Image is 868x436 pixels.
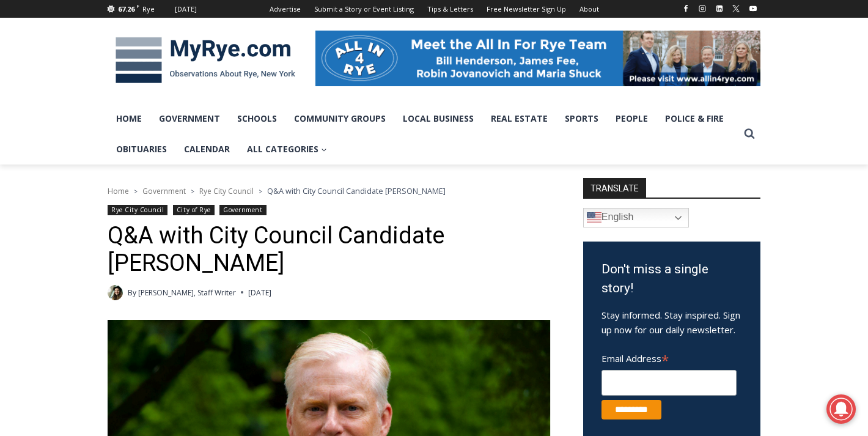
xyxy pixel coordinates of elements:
[315,31,760,86] img: All in for Rye
[142,186,186,196] a: Government
[729,1,743,16] a: X
[134,187,138,196] span: >
[108,186,129,196] a: Home
[238,134,336,164] a: All Categories
[259,187,262,196] span: >
[482,103,556,134] a: Real Estate
[583,178,646,198] strong: TRANSLATE
[679,1,693,16] a: Facebook
[108,103,738,165] nav: Primary Navigation
[108,205,167,215] a: Rye City Council
[587,210,601,225] img: en
[746,1,760,16] a: YouTube
[191,187,194,196] span: >
[108,134,175,164] a: Obituaries
[118,4,134,13] span: 67.26
[173,205,215,215] a: City of Rye
[199,186,254,196] a: Rye City Council
[108,222,551,278] h1: Q&A with City Council Candidate [PERSON_NAME]
[695,1,710,16] a: Instagram
[128,287,136,298] span: By
[267,185,446,196] span: Q&A with City Council Candidate [PERSON_NAME]
[229,103,285,134] a: Schools
[601,346,737,368] label: Email Address
[219,205,266,215] a: Government
[712,1,727,16] a: Linkedin
[247,142,327,156] span: All Categories
[138,287,236,298] a: [PERSON_NAME], Staff Writer
[601,260,742,298] h3: Don't miss a single story!
[108,285,123,300] img: (PHOTO: MyRye.com Intern and Editor Tucker Smith. Contributed.)Tucker Smith, MyRye.com
[108,103,150,134] a: Home
[108,185,551,197] nav: Breadcrumbs
[175,4,197,15] div: [DATE]
[285,103,394,134] a: Community Groups
[108,29,303,92] img: MyRye.com
[150,103,229,134] a: Government
[108,285,123,300] a: Author image
[601,308,742,337] p: Stay informed. Stay inspired. Sign up now for our daily newsletter.
[738,123,760,145] button: View Search Form
[657,103,732,134] a: Police & Fire
[136,2,139,9] span: F
[175,134,238,164] a: Calendar
[394,103,482,134] a: Local Business
[607,103,657,134] a: People
[556,103,607,134] a: Sports
[142,4,155,15] div: Rye
[248,287,271,298] time: [DATE]
[583,208,689,227] a: English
